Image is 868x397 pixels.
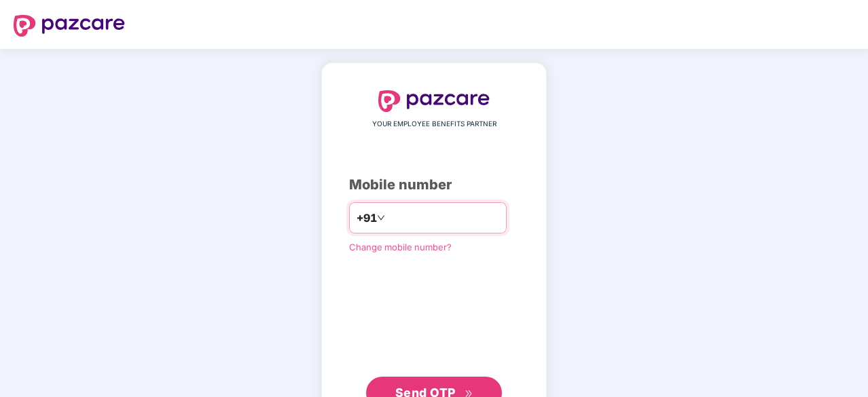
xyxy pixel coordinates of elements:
span: down [377,214,385,222]
span: +91 [357,210,377,227]
span: YOUR EMPLOYEE BENEFITS PARTNER [372,119,496,130]
div: Mobile number [349,174,519,195]
img: logo [378,90,490,112]
img: logo [14,15,125,37]
a: Change mobile number? [349,242,452,252]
